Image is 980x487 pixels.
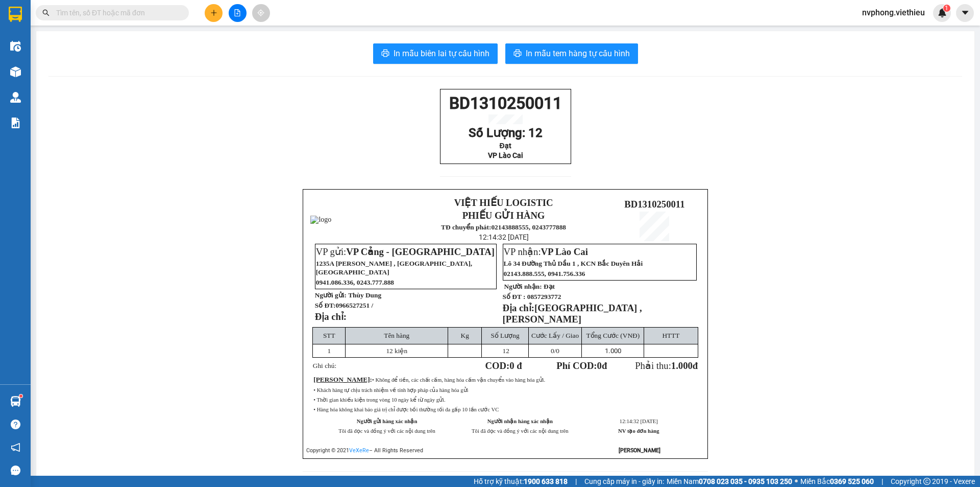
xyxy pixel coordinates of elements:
[394,47,489,60] span: In mẫu biên lai tự cấu hình
[881,476,883,487] span: |
[584,476,664,487] span: Cung cấp máy in - giấy in:
[10,118,21,128] img: solution-icon
[586,332,640,339] span: Tổng Cước (VNĐ)
[491,332,519,339] span: Số Lượng
[854,6,933,19] span: nvphong.viethieu
[693,360,698,371] span: đ
[527,293,561,300] span: 0857293772
[504,246,588,257] span: VP nhận:
[503,347,509,355] span: 12
[699,477,792,485] strong: 0708 023 035 - 0935 103 250
[316,260,472,276] span: 1235A [PERSON_NAME] , [GEOGRAPHIC_DATA], [GEOGRAPHIC_DATA]
[491,223,566,231] strong: 02143888555, 0243777888
[348,291,381,299] span: Thùy Dung
[504,283,542,290] strong: Người nhận:
[504,270,585,277] span: 02143.888.555, 0941.756.336
[10,66,21,77] img: warehouse-icon
[620,419,658,424] span: 12:14:32 [DATE]
[938,8,947,17] img: icon-new-feature
[316,246,495,257] span: VP gửi:
[605,347,621,355] span: 1.000
[945,5,948,12] span: 1
[338,428,435,434] span: Tôi đã đọc và đồng ý với các nội dung trên
[618,428,659,434] strong: NV tạo đơn hàng
[488,151,523,159] span: VP Lào Cai
[513,49,522,59] span: printer
[551,347,559,355] span: /0
[315,302,373,309] strong: Số ĐT:
[327,347,331,355] span: 1
[504,260,643,267] span: Lô 34 Đường Thủ Dầu 1 , KCN Bắc Duyên Hải
[531,332,579,339] span: Cước Lấy / Giao
[313,376,372,383] span: :
[56,7,177,18] input: Tìm tên, số ĐT hoặc mã đơn
[381,49,389,59] span: printer
[349,447,369,454] a: VeXeRe
[210,9,217,16] span: plus
[9,7,22,22] img: logo-vxr
[234,9,241,16] span: file-add
[313,376,370,383] span: [PERSON_NAME]
[315,291,347,299] strong: Người gửi:
[469,126,543,140] span: Số Lượng: 12
[10,41,21,52] img: warehouse-icon
[923,478,930,485] span: copyright
[499,142,511,150] span: Đạt
[556,360,607,371] strong: Phí COD: đ
[461,332,469,339] span: Kg
[635,360,698,371] span: Phải thu:
[313,362,336,369] span: Ghi chú:
[526,47,630,60] span: In mẫu tem hàng tự cấu hình
[800,476,874,487] span: Miền Bắc
[624,199,684,210] span: BD1310250011
[503,303,642,324] span: [GEOGRAPHIC_DATA] , [PERSON_NAME]
[544,283,555,290] span: Đạt
[830,477,874,485] strong: 0369 525 060
[487,419,553,424] strong: Người nhận hàng xác nhận
[257,9,264,16] span: aim
[505,43,638,64] button: printerIn mẫu tem hàng tự cấu hình
[472,428,569,434] span: Tôi đã đọc và đồng ý với các nội dung trên
[961,8,970,17] span: caret-down
[474,476,568,487] span: Hỗ trợ kỹ thuật:
[662,332,679,339] span: HTTT
[252,4,270,22] button: aim
[11,466,20,475] span: message
[671,360,693,371] span: 1.000
[384,332,409,339] span: Tên hàng
[346,246,495,257] span: VP Cảng - [GEOGRAPHIC_DATA]
[479,233,529,241] span: 12:14:32 [DATE]
[313,407,499,412] span: • Hàng hóa không khai báo giá trị chỉ được bồi thường tối đa gấp 10 lần cước VC
[335,302,373,309] span: 0966527251 /
[357,419,418,424] strong: Người gửi hàng xác nhận
[323,332,335,339] span: STT
[313,397,445,403] span: • Thời gian khiếu kiện trong vòng 10 ngày kể từ ngày gửi.
[441,223,491,231] strong: TĐ chuyển phát:
[551,347,554,355] span: 0
[943,5,950,12] sup: 1
[372,377,545,383] span: • Không để tiền, các chất cấm, hàng hóa cấm vận chuyển vào hàng hóa gửi.
[10,396,21,407] img: warehouse-icon
[503,293,526,300] strong: Số ĐT :
[10,92,21,103] img: warehouse-icon
[449,94,562,113] span: BD1310250011
[306,447,423,454] span: Copyright © 2021 – All Rights Reserved
[316,279,394,286] span: 0941.086.336, 0243.777.888
[541,246,588,257] span: VP Lào Cai
[313,387,468,393] span: • Khách hàng tự chịu trách nhiệm về tính hợp pháp của hàng hóa gửi
[11,443,20,452] span: notification
[597,360,602,371] span: 0
[795,479,798,483] span: ⚪️
[11,420,20,429] span: question-circle
[667,476,792,487] span: Miền Nam
[373,43,498,64] button: printerIn mẫu biên lai tự cấu hình
[315,311,347,322] strong: Địa chỉ:
[42,9,50,16] span: search
[229,4,247,22] button: file-add
[454,197,553,208] strong: VIỆT HIẾU LOGISTIC
[956,4,974,22] button: caret-down
[524,477,568,485] strong: 1900 633 818
[503,303,534,313] strong: Địa chỉ:
[386,347,407,355] span: 12 kiện
[485,360,522,371] strong: COD:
